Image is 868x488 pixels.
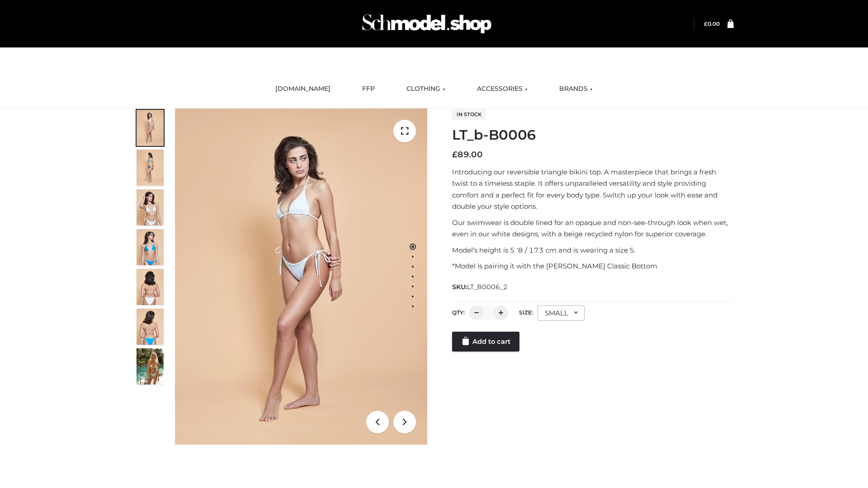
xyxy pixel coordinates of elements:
[400,79,452,99] a: CLOTHING
[137,348,164,385] img: Arieltop_CloudNine_AzureSky2.jpg
[269,79,337,99] a: [DOMAIN_NAME]
[137,189,164,225] img: ArielClassicBikiniTop_CloudNine_AzureSky_OW114ECO_3-scaled.jpg
[452,282,509,292] span: SKU:
[538,305,585,321] div: SMALL
[137,269,164,305] img: ArielClassicBikiniTop_CloudNine_AzureSky_OW114ECO_7-scaled.jpg
[452,150,458,160] span: £
[452,109,486,120] span: In stock
[137,309,164,345] img: ArielClassicBikiniTop_CloudNine_AzureSky_OW114ECO_8-scaled.jpg
[519,309,533,316] label: Size:
[452,217,734,240] p: Our swimwear is double lined for an opaque and non-see-through look when wet, even in our white d...
[452,166,734,212] p: Introducing our reversible triangle bikini top. A masterpiece that brings a fresh twist to a time...
[452,260,734,272] p: *Model is pairing it with the [PERSON_NAME] Classic Bottom
[175,108,427,445] img: LT_b-B0006
[470,79,534,99] a: ACCESSORIES
[452,332,519,352] a: Add to cart
[452,127,734,143] h1: LT_b-B0006
[137,229,164,265] img: ArielClassicBikiniTop_CloudNine_AzureSky_OW114ECO_4-scaled.jpg
[355,79,382,99] a: FFP
[137,110,164,146] img: ArielClassicBikiniTop_CloudNine_AzureSky_OW114ECO_1-scaled.jpg
[452,150,483,160] bdi: 89.00
[467,283,508,291] span: LT_B0006_2
[552,79,599,99] a: BRANDS
[359,6,495,42] img: Schmodel Admin 964
[137,150,164,186] img: ArielClassicBikiniTop_CloudNine_AzureSky_OW114ECO_2-scaled.jpg
[704,20,720,27] bdi: 0.00
[452,244,734,256] p: Model’s height is 5 ‘8 / 173 cm and is wearing a size S.
[452,309,465,316] label: QTY:
[704,20,708,27] span: £
[704,20,720,27] a: £0.00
